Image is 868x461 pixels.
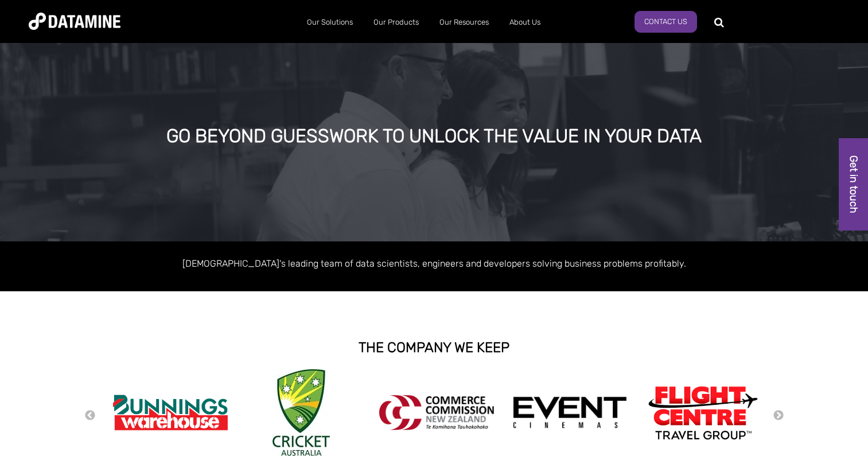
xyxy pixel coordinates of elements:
[363,7,429,37] a: Our Products
[635,11,697,33] a: Contact us
[102,126,766,147] div: GO BEYOND GUESSWORK TO UNLOCK THE VALUE IN YOUR DATA
[839,138,868,230] a: Get in touch
[273,369,330,456] img: Cricket Australia
[107,256,761,271] p: [DEMOGRAPHIC_DATA]'s leading team of data scientists, engineers and developers solving business p...
[512,396,627,429] img: event cinemas
[499,7,551,37] a: About Us
[113,391,228,434] img: Bunnings Warehouse
[379,395,494,430] img: commercecommission
[429,7,499,37] a: Our Resources
[29,13,120,30] img: Datamine
[359,339,509,355] strong: THE COMPANY WE KEEP
[84,409,96,422] button: Previous
[645,383,760,442] img: Flight Centre
[297,7,363,37] a: Our Solutions
[773,409,784,422] button: Next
